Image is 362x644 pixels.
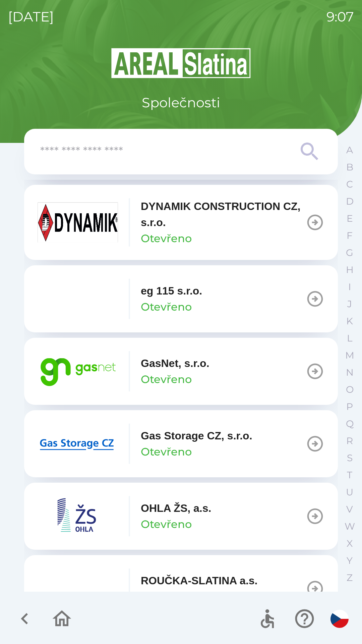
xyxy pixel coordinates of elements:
[24,410,338,477] button: Gas Storage CZ, s.r.o.Otevřeno
[38,202,118,243] img: 9aa1c191-0426-4a03-845b-4981a011e109.jpeg
[346,367,354,378] p: N
[330,610,349,628] img: cs flag
[347,298,352,310] p: J
[346,486,353,498] p: U
[141,230,192,247] p: Otevřeno
[24,338,338,405] button: GasNet, s.r.o.Otevřeno
[341,142,358,159] button: A
[346,384,354,395] p: O
[348,281,351,293] p: I
[141,198,306,230] p: DYNAMIK CONSTRUCTION CZ, s.r.o.
[8,7,54,27] p: [DATE]
[341,449,358,467] button: S
[347,469,352,481] p: T
[341,210,358,227] button: E
[341,227,358,244] button: F
[141,355,209,371] p: GasNet, s.r.o.
[347,572,353,584] p: Z
[341,296,358,313] button: J
[141,500,211,516] p: OHLA ŽS, a.s.
[341,278,358,296] button: I
[346,161,353,173] p: B
[341,330,358,347] button: L
[345,350,354,361] p: M
[38,496,118,536] img: 95230cbc-907d-4dce-b6ee-20bf32430970.png
[142,93,220,113] p: Společnosti
[347,332,352,344] p: L
[346,401,353,413] p: P
[347,452,353,464] p: S
[341,364,358,381] button: N
[141,516,192,532] p: Otevřeno
[141,283,202,299] p: eg 115 s.r.o.
[341,347,358,364] button: M
[24,555,338,622] button: ROUČKA-SLATINA a.s.Zavřeno
[346,435,353,447] p: R
[345,521,355,532] p: W
[346,264,354,276] p: H
[346,418,354,430] p: Q
[141,428,252,444] p: Gas Storage CZ, s.r.o.
[341,535,358,552] button: X
[341,244,358,261] button: G
[341,381,358,398] button: O
[341,518,358,535] button: W
[341,398,358,415] button: P
[346,178,353,190] p: C
[347,555,353,567] p: Y
[347,230,353,241] p: F
[38,569,118,609] img: e7973d4e-78b1-4a83-8dc1-9059164483d7.png
[24,265,338,332] button: eg 115 s.r.o.Otevřeno
[346,144,353,156] p: A
[341,467,358,484] button: T
[141,573,257,589] p: ROUČKA-SLATINA a.s.
[346,247,353,259] p: G
[341,261,358,278] button: H
[341,193,358,210] button: D
[38,279,118,319] img: 1a4889b5-dc5b-4fa6-815e-e1339c265386.png
[38,351,118,391] img: 95bd5263-4d84-4234-8c68-46e365c669f1.png
[326,7,354,27] p: 9:07
[141,371,192,387] p: Otevřeno
[346,315,353,327] p: K
[347,213,353,224] p: E
[346,196,354,207] p: D
[341,484,358,501] button: U
[341,176,358,193] button: C
[24,47,338,79] img: Logo
[141,444,192,460] p: Otevřeno
[341,313,358,330] button: K
[38,424,118,464] img: 2bd567fa-230c-43b3-b40d-8aef9e429395.png
[24,185,338,260] button: DYNAMIK CONSTRUCTION CZ, s.r.o.Otevřeno
[141,589,185,605] p: Zavřeno
[341,501,358,518] button: V
[346,503,353,515] p: V
[24,483,338,550] button: OHLA ŽS, a.s.Otevřeno
[341,552,358,569] button: Y
[141,299,192,315] p: Otevřeno
[341,159,358,176] button: B
[347,538,353,549] p: X
[341,432,358,449] button: R
[341,415,358,432] button: Q
[341,569,358,586] button: Z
